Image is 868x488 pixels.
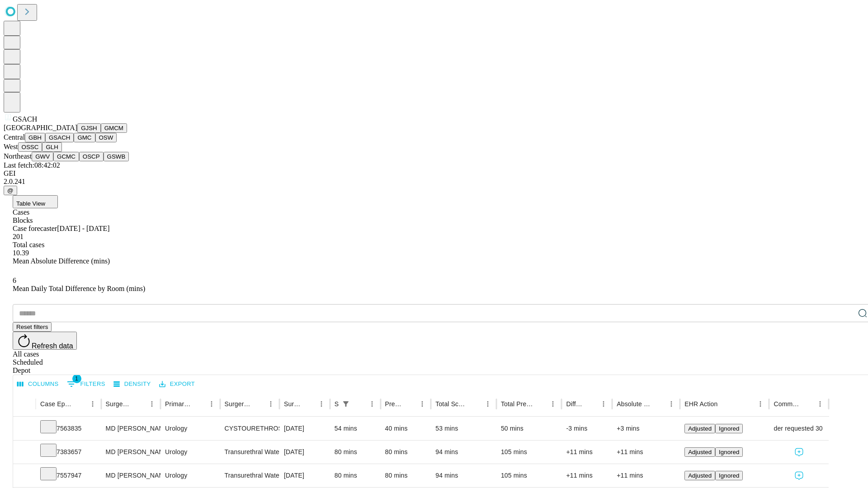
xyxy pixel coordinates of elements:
div: Urology [165,417,215,440]
button: @ [4,186,17,195]
span: Refresh data [32,342,73,350]
button: GBH [25,133,45,142]
span: West [4,143,18,150]
button: Sort [252,398,264,410]
button: Sort [652,398,665,410]
button: Menu [754,398,767,410]
button: Adjusted [684,471,715,480]
button: Sort [718,398,731,410]
span: provider requested 30 mins [759,417,838,440]
div: Urology [165,441,215,464]
div: 50 mins [501,417,557,440]
span: 1 [72,374,81,383]
div: Surgeon Name [106,400,132,408]
div: +11 mins [617,441,675,464]
button: Ignored [715,471,743,480]
div: Total Predicted Duration [501,400,533,408]
span: Ignored [719,472,739,479]
button: Menu [547,398,559,410]
div: Scheduled In Room Duration [335,400,339,408]
div: 2.0.241 [4,178,864,186]
span: Mean Absolute Difference (mins) [13,257,110,265]
div: MD [PERSON_NAME] R Md [106,441,156,464]
button: OSSC [18,142,42,152]
button: Sort [403,398,416,410]
button: Sort [133,398,146,410]
div: [DATE] [284,441,325,464]
div: 80 mins [335,441,376,464]
span: Central [4,133,25,141]
span: [DATE] - [DATE] [57,225,109,232]
div: Comments [774,400,800,408]
button: Menu [416,398,429,410]
div: 80 mins [385,441,427,464]
button: GCMC [53,152,79,161]
button: Select columns [15,377,61,391]
div: 1 active filter [340,398,352,410]
div: Absolute Difference [617,400,651,408]
button: Sort [534,398,547,410]
div: 80 mins [335,464,376,487]
div: [DATE] [284,417,325,440]
button: Menu [315,398,328,410]
button: Menu [264,398,277,410]
button: Menu [665,398,678,410]
div: EHR Action [684,400,717,408]
div: Transurethral Waterjet [MEDICAL_DATA] of [MEDICAL_DATA] [225,464,275,487]
button: Menu [597,398,610,410]
div: 7557947 [40,464,97,487]
div: Transurethral Waterjet [MEDICAL_DATA] of [MEDICAL_DATA] [225,441,275,464]
button: GMC [74,133,95,142]
span: 6 [13,277,16,284]
div: Total Scheduled Duration [435,400,468,408]
div: Surgery Name [225,400,251,408]
span: Ignored [719,425,739,432]
div: Primary Service [165,400,191,408]
span: Case forecaster [13,225,57,232]
span: Ignored [719,449,739,455]
button: Sort [302,398,315,410]
span: Adjusted [688,449,712,455]
div: CYSTOURETHROSCOPY WITH INSERTION URETERAL [MEDICAL_DATA] [225,417,275,440]
button: Sort [74,398,86,410]
div: [DATE] [284,464,325,487]
button: Expand [18,468,31,484]
button: Ignored [715,447,743,457]
button: Show filters [65,377,108,391]
button: Adjusted [684,424,715,433]
button: GJSH [77,123,101,133]
button: Sort [193,398,205,410]
button: Sort [801,398,814,410]
button: OSW [95,133,117,142]
div: 105 mins [501,441,557,464]
span: 201 [13,233,24,240]
span: Last fetch: 08:42:02 [4,161,60,169]
button: Menu [481,398,494,410]
div: +11 mins [566,441,608,464]
div: 80 mins [385,464,427,487]
div: MD [PERSON_NAME] R Md [106,464,156,487]
span: Adjusted [688,425,712,432]
button: OSCP [79,152,104,161]
button: Ignored [715,424,743,433]
button: Expand [18,421,31,437]
div: -3 mins [566,417,608,440]
button: Table View [13,195,58,208]
span: @ [7,187,14,194]
span: GSACH [13,115,37,123]
button: Export [157,377,197,391]
span: Reset filters [16,324,48,330]
div: 53 mins [435,417,492,440]
button: GSACH [45,133,74,142]
span: Mean Daily Total Difference by Room (mins) [13,285,145,292]
div: 94 mins [435,441,492,464]
button: Refresh data [13,332,77,350]
button: Menu [146,398,158,410]
div: provider requested 30 mins [774,417,824,440]
div: 7563835 [40,417,97,440]
div: +11 mins [617,464,675,487]
button: GMCM [101,123,127,133]
button: Menu [205,398,218,410]
div: +3 mins [617,417,675,440]
span: 10.39 [13,249,29,257]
